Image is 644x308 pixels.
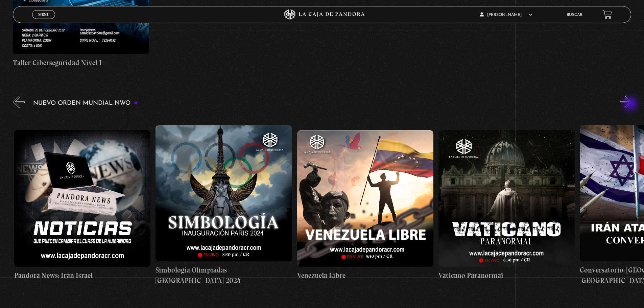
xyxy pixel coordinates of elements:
a: Simbología Olimpiadas [GEOGRAPHIC_DATA] 2024 [156,113,292,298]
a: Venezuela Libre [297,113,433,298]
a: Pandora News: Irán Israel [14,113,150,298]
h4: Taller Ciberseguridad Nivel I [13,57,149,68]
h4: Venezuela Libre [297,270,433,281]
span: Menu [38,13,49,17]
h4: Pandora News: Irán Israel [14,270,150,281]
span: Cerrar [36,18,52,23]
h3: Nuevo Orden Mundial NWO [33,100,138,106]
h4: Vaticano Paranormal [438,270,575,281]
a: Vaticano Paranormal [438,113,575,298]
a: View your shopping cart [603,10,612,19]
button: Next [620,96,631,108]
span: [PERSON_NAME] [480,13,532,17]
button: Previous [13,96,25,108]
a: Buscar [567,13,582,17]
h4: Simbología Olimpiadas [GEOGRAPHIC_DATA] 2024 [156,265,292,286]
